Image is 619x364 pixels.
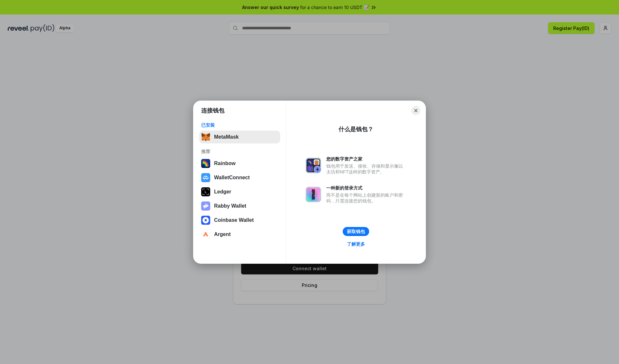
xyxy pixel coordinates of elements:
[201,202,210,211] img: svg+xml,%3Csvg%20xmlns%3D%22http%3A%2F%2Fwww.w3.org%2F2000%2Fsvg%22%20fill%3D%22none%22%20viewBox...
[199,214,280,227] button: Coinbase Wallet
[326,192,406,204] div: 而不是在每个网站上创建新的账户和密码，只需连接您的钱包。
[214,203,246,209] div: Rabby Wallet
[214,161,236,166] div: Rainbow
[199,171,280,184] button: WalletConnect
[343,227,369,236] button: 获取钱包
[201,159,210,168] img: svg+xml,%3Csvg%20width%3D%22120%22%20height%3D%22120%22%20viewBox%3D%220%200%20120%20120%22%20fil...
[201,133,210,142] img: svg+xml,%3Csvg%20fill%3D%22none%22%20height%3D%2233%22%20viewBox%3D%220%200%2035%2033%22%20width%...
[339,125,373,133] div: 什么是钱包？
[201,107,224,114] h1: 连接钱包
[343,240,369,248] a: 了解更多
[411,106,420,115] button: Close
[347,241,365,247] div: 了解更多
[306,187,321,202] img: svg+xml,%3Csvg%20xmlns%3D%22http%3A%2F%2Fwww.w3.org%2F2000%2Fsvg%22%20fill%3D%22none%22%20viewBox...
[214,175,250,181] div: WalletConnect
[199,228,280,241] button: Argent
[199,131,280,143] button: MetaMask
[214,231,231,237] div: Argent
[306,158,321,173] img: svg+xml,%3Csvg%20xmlns%3D%22http%3A%2F%2Fwww.w3.org%2F2000%2Fsvg%22%20fill%3D%22none%22%20viewBox...
[199,200,280,212] button: Rabby Wallet
[199,185,280,198] button: Ledger
[326,163,406,175] div: 钱包用于发送、接收、存储和显示像以太坊和NFT这样的数字资产。
[201,122,278,128] div: 已安装
[347,229,365,234] div: 获取钱包
[214,217,254,223] div: Coinbase Wallet
[201,173,210,182] img: svg+xml,%3Csvg%20width%3D%2228%22%20height%3D%2228%22%20viewBox%3D%220%200%2028%2028%22%20fill%3D...
[199,157,280,170] button: Rainbow
[214,189,231,195] div: Ledger
[201,216,210,225] img: svg+xml,%3Csvg%20width%3D%2228%22%20height%3D%2228%22%20viewBox%3D%220%200%2028%2028%22%20fill%3D...
[201,187,210,196] img: svg+xml,%3Csvg%20xmlns%3D%22http%3A%2F%2Fwww.w3.org%2F2000%2Fsvg%22%20width%3D%2228%22%20height%3...
[326,156,406,162] div: 您的数字资产之家
[201,230,210,239] img: svg+xml,%3Csvg%20width%3D%2228%22%20height%3D%2228%22%20viewBox%3D%220%200%2028%2028%22%20fill%3D...
[326,185,406,191] div: 一种新的登录方式
[214,134,239,140] div: MetaMask
[201,149,278,154] div: 推荐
